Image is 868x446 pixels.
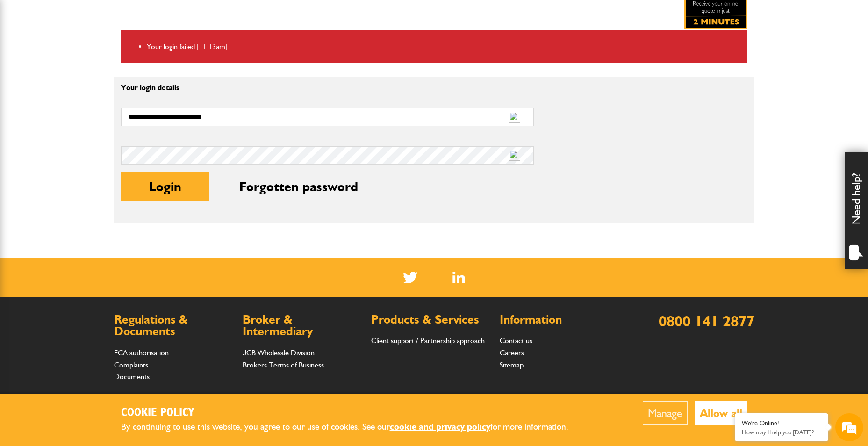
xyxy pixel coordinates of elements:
a: LinkedIn [452,272,465,283]
a: 0800 141 2877 [659,312,754,330]
a: Careers [500,348,524,357]
button: Allow all [695,401,747,425]
a: cookie and privacy policy [390,421,490,432]
img: Linked In [452,272,465,283]
h2: Cookie Policy [121,406,584,420]
div: Need help? [845,152,868,269]
a: Client support / Partnership approach [371,336,485,345]
button: Forgotten password [211,172,386,201]
button: Manage [643,401,688,425]
a: Contact us [500,336,532,345]
h2: Regulations & Documents [114,314,233,338]
h2: Broker & Intermediary [243,314,362,338]
li: Your login failed [11:13am] [147,41,740,53]
a: Sitemap [500,360,524,369]
a: Documents [114,372,150,381]
div: We're Online! [742,419,821,427]
h2: Information [500,314,619,326]
img: Twitter [403,272,417,283]
a: FCA authorisation [114,348,169,357]
h2: Products & Services [371,314,490,326]
p: By continuing to use this website, you agree to our use of cookies. See our for more information. [121,420,584,434]
p: How may I help you today? [742,429,821,436]
p: Your login details [121,84,534,92]
img: npw-badge-icon-locked.svg [509,150,520,161]
a: Brokers Terms of Business [243,360,324,369]
button: Login [121,172,209,201]
img: npw-badge-icon-locked.svg [509,112,520,123]
a: JCB Wholesale Division [243,348,315,357]
a: Complaints [114,360,148,369]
